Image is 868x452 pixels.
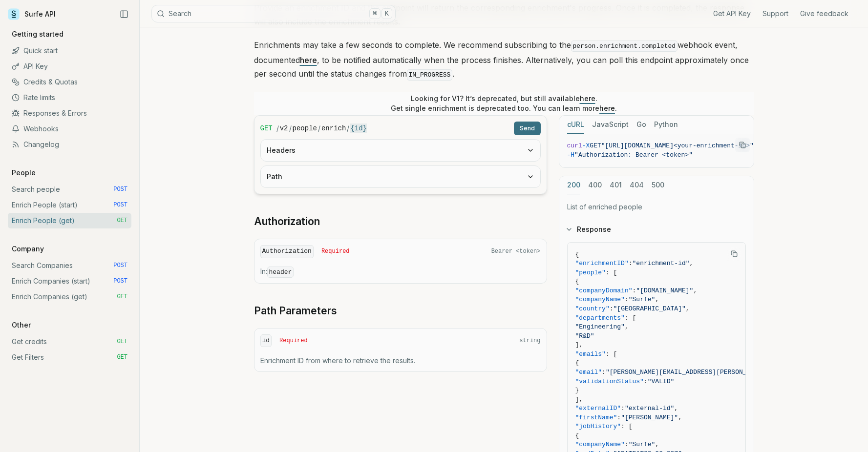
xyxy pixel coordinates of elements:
span: -H [567,151,575,159]
button: 404 [630,176,644,194]
span: : [621,405,625,412]
span: "Surfe" [629,441,656,448]
span: : [ [625,314,636,322]
span: : [633,287,636,294]
span: "[URL][DOMAIN_NAME]<your-enrichment-id>" [601,142,754,149]
span: "email" [575,369,602,376]
span: "companyName" [575,296,625,303]
code: IN_PROGRESS [407,69,453,81]
a: Get API Key [713,9,751,19]
span: "[PERSON_NAME]" [621,414,678,421]
span: : [644,378,648,385]
span: POST [113,201,127,209]
span: "emails" [575,350,606,358]
button: Response [559,217,754,242]
span: string [519,337,540,345]
a: here [580,94,595,103]
span: { [575,432,579,439]
span: "enrichmentID" [575,260,629,267]
button: Path [261,166,540,187]
span: GET [260,123,273,133]
span: "externalID" [575,405,621,412]
span: "[PERSON_NAME][EMAIL_ADDRESS][PERSON_NAME][DOMAIN_NAME]" [606,369,819,376]
button: JavaScript [592,116,629,134]
p: Getting started [8,29,67,39]
code: people [293,123,317,133]
code: id [260,334,272,348]
span: GET [117,338,127,346]
span: / [289,123,292,133]
p: Company [8,244,48,254]
span: , [625,323,629,330]
p: In: [260,267,541,277]
p: Enrichments may take a few seconds to complete. We recommend subscribing to the webhook event, do... [254,38,754,82]
a: Enrich Companies (get) GET [8,289,131,305]
span: "companyDomain" [575,287,633,294]
span: / [318,123,320,133]
button: cURL [567,116,584,134]
span: POST [113,277,127,285]
span: : [629,260,633,267]
a: here [300,55,317,65]
span: Required [321,247,350,255]
span: "jobHistory" [575,423,621,430]
span: "[DOMAIN_NAME]" [636,287,693,294]
button: Search⌘K [151,5,396,22]
span: Bearer <token> [491,247,541,255]
span: "firstName" [575,414,617,421]
a: Surfe API [8,7,56,21]
a: Give feedback [800,9,848,19]
button: Headers [261,140,540,161]
span: -X [582,142,590,149]
button: 500 [652,176,664,194]
button: Collapse Sidebar [117,7,131,21]
span: , [690,260,694,267]
kbd: ⌘ [369,8,380,19]
span: "enrichment-id" [633,260,690,267]
span: , [655,296,659,303]
span: "[GEOGRAPHIC_DATA]" [614,305,686,312]
span: ], [575,396,583,403]
span: , [686,305,690,312]
a: Enrich People (start) POST [8,197,131,213]
span: / [276,123,279,133]
span: POST [113,185,127,193]
p: List of enriched people [567,202,746,212]
span: : [625,296,629,303]
a: Webhooks [8,121,131,137]
code: Authorization [260,245,314,258]
span: GET [117,217,127,225]
code: header [267,267,294,278]
span: : [ [606,269,617,276]
code: v2 [280,123,288,133]
span: { [575,251,579,258]
p: Enrichment ID from where to retrieve the results. [260,356,541,366]
span: : [ [606,350,617,358]
a: Changelog [8,137,131,152]
span: } [575,387,579,394]
a: Enrich Companies (start) POST [8,273,131,289]
a: Rate limits [8,90,131,105]
span: Required [279,337,308,345]
p: Other [8,320,35,330]
a: Search people POST [8,182,131,197]
a: Search Companies POST [8,258,131,273]
a: Credits & Quotas [8,74,131,90]
span: POST [113,262,127,269]
span: "Authorization: Bearer <token>" [574,151,693,159]
code: person.enrichment.completed [571,41,678,52]
button: Go [636,116,646,134]
button: Copy Text [735,138,750,152]
span: curl [567,142,582,149]
a: Responses & Errors [8,105,131,121]
span: , [678,414,682,421]
span: "external-id" [625,405,674,412]
span: GET [117,353,127,361]
span: , [693,287,697,294]
span: GET [590,142,601,149]
span: : [617,414,621,421]
a: Support [762,9,788,19]
a: Get Filters GET [8,349,131,365]
button: Send [514,122,541,135]
p: Looking for V1? It’s deprecated, but still available . Get single enrichment is deprecated too. Y... [391,94,617,113]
